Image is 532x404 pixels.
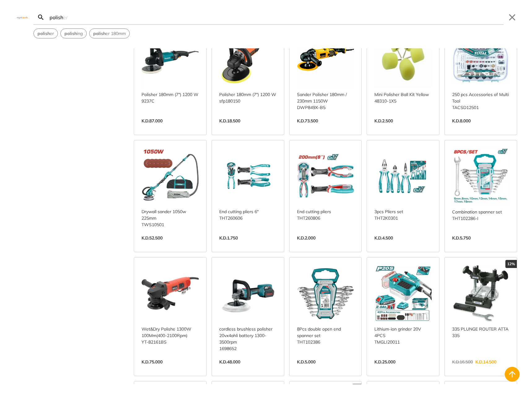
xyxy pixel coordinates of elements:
strong: polish [93,31,106,36]
svg: Search [37,14,45,21]
button: Select suggestion: polisher [34,29,58,38]
div: Suggestion: polisher 180mm [89,29,130,38]
input: Search… [48,10,504,24]
div: Suggestion: polishing [60,29,87,38]
button: Back to top [505,367,520,382]
svg: Back to top [507,369,517,379]
span: ing [64,30,83,37]
img: Close [15,16,30,19]
button: Select suggestion: polisher 180mm [89,29,129,38]
div: Suggestion: polisher [33,29,58,38]
strong: polish [64,31,77,36]
button: Close [507,12,517,22]
span: er [37,30,54,37]
span: er 180mm [93,30,126,37]
div: 3% [352,384,361,392]
div: 12% [505,260,517,268]
button: Select suggestion: polishing [61,29,86,38]
strong: polish [37,31,50,36]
